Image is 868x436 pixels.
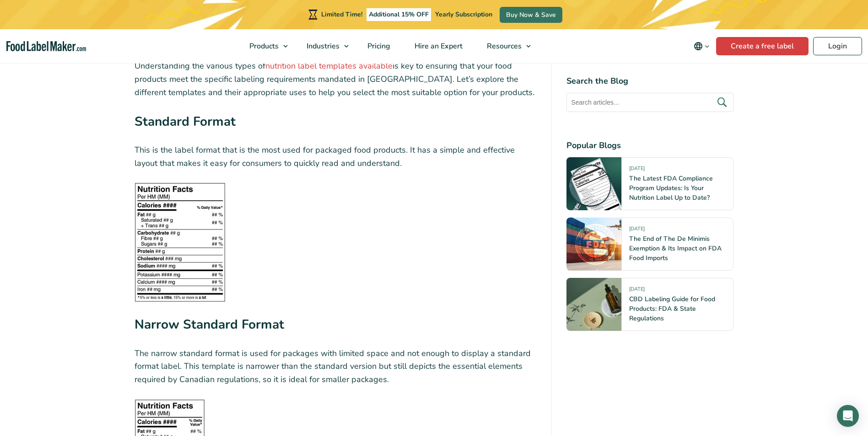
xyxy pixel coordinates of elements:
span: Pricing [365,41,391,51]
p: Understanding the various types of is key to ensuring that your food products meet the specific l... [135,59,537,99]
h4: Search the Blog [566,75,733,87]
span: [DATE] [629,225,645,236]
input: Search articles... [566,93,733,112]
p: The narrow standard format is used for packages with limited space and not enough to display a st... [135,347,537,386]
a: Resources [475,29,535,63]
strong: Narrow Standard Format [135,316,284,333]
a: The End of The De Minimis Exemption & Its Impact on FDA Food Imports [629,234,722,262]
span: Products [247,41,280,51]
span: Hire an Expert [412,41,464,51]
a: Login [813,37,862,55]
span: Additional 15% OFF [367,8,431,21]
a: CBD Labeling Guide for Food Products: FDA & State Regulations [629,295,715,323]
span: [DATE] [629,165,645,175]
span: [DATE] [629,286,645,296]
div: Open Intercom Messenger [837,405,859,427]
img: Black and white Canadian Standard Format nutrition label showing calories, fats, proteins, and ot... [135,182,226,302]
a: Create a free label [716,37,809,55]
h4: Popular Blogs [566,139,733,152]
a: Industries [295,29,353,63]
p: This is the label format that is the most used for packaged food products. It has a simple and ef... [135,144,537,170]
span: Limited Time! [321,10,362,19]
span: Industries [304,41,340,51]
a: nutrition label templates available [265,60,393,71]
span: Resources [484,41,523,51]
button: Change language [687,37,716,55]
a: The Latest FDA Compliance Program Updates: Is Your Nutrition Label Up to Date? [629,174,713,202]
strong: Standard Format [135,113,236,130]
a: Hire an Expert [403,29,473,63]
span: Yearly Subscription [435,10,492,19]
a: Food Label Maker homepage [6,41,86,52]
a: Pricing [356,29,400,63]
a: Products [237,29,292,63]
a: Buy Now & Save [500,7,562,23]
